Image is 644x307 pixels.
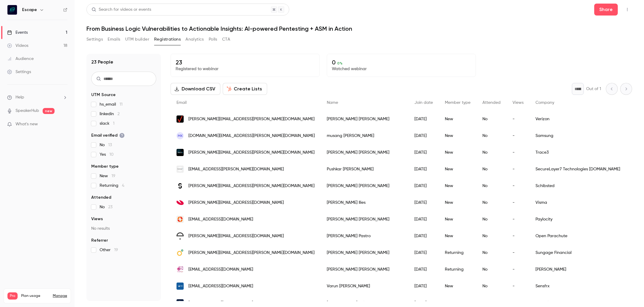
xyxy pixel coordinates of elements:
[188,200,284,206] span: [PERSON_NAME][EMAIL_ADDRESS][DOMAIN_NAME]
[408,127,439,144] div: [DATE]
[86,25,632,32] h1: From Business Logic Vulnerabilities to Actionable Insights: AI-powered Pentesting + ASM in Action
[22,7,37,13] h6: Escape
[100,111,120,117] span: linkedin
[100,183,124,189] span: Returning
[321,161,408,178] div: Pushkar [PERSON_NAME]
[321,278,408,294] div: Varun [PERSON_NAME]
[507,194,530,211] div: -
[100,121,114,126] span: slack
[337,61,343,65] span: 0 %
[530,244,626,261] div: Sungage Financial
[43,108,55,114] span: new
[177,166,184,173] img: securelayer7.net
[476,111,507,127] div: No
[177,115,184,123] img: verizon.com
[530,144,626,161] div: Trace3
[321,244,408,261] div: [PERSON_NAME] [PERSON_NAME]
[530,261,626,278] div: [PERSON_NAME]
[482,101,501,105] span: Attended
[414,101,433,105] span: Join date
[53,294,67,298] a: Manage
[171,83,220,95] button: Download CSV
[507,211,530,228] div: -
[100,173,115,179] span: New
[108,143,112,147] span: 13
[327,101,338,105] span: Name
[188,133,315,139] span: [DOMAIN_NAME][EMAIL_ADDRESS][PERSON_NAME][DOMAIN_NAME]
[332,66,471,72] p: Watched webinar
[476,127,507,144] div: No
[439,194,476,211] div: New
[176,59,315,66] p: 23
[223,83,267,95] button: Create Lists
[122,183,124,188] span: 4
[586,86,601,92] p: Out of 1
[594,4,618,16] button: Share
[530,211,626,228] div: Paylocity
[177,299,184,306] img: tenable.com
[513,101,524,105] span: Views
[321,211,408,228] div: [PERSON_NAME] [PERSON_NAME]
[16,121,38,127] span: What's new
[92,7,151,13] div: Search for videos or events
[114,248,118,252] span: 19
[177,149,184,156] img: trace3.com
[507,278,530,294] div: -
[530,161,626,178] div: SecureLayer7 Technologies [DOMAIN_NAME]
[222,35,230,44] button: CTA
[530,194,626,211] div: Visma
[100,101,123,107] span: hs_email
[321,111,408,127] div: [PERSON_NAME] [PERSON_NAME]
[177,199,184,206] img: visma.com
[439,178,476,194] div: New
[154,35,181,44] button: Registrations
[439,261,476,278] div: Returning
[439,127,476,144] div: New
[91,92,156,253] section: facet-groups
[91,195,111,200] span: Attended
[476,194,507,211] div: No
[507,244,530,261] div: -
[476,161,507,178] div: No
[113,121,114,126] span: 1
[176,66,315,72] p: Registered to webinar
[507,111,530,127] div: -
[439,144,476,161] div: New
[177,266,184,273] img: miki.aleeas.com
[530,278,626,294] div: Sensfrx
[7,5,17,15] img: Escape
[117,112,120,116] span: 2
[507,144,530,161] div: -
[321,261,408,278] div: [PERSON_NAME] [PERSON_NAME]
[100,152,114,158] span: Yes
[188,250,315,256] span: [PERSON_NAME][EMAIL_ADDRESS][PERSON_NAME][DOMAIN_NAME]
[476,278,507,294] div: No
[408,111,439,127] div: [DATE]
[209,35,217,44] button: Polls
[177,101,187,105] span: Email
[60,122,67,127] iframe: Noticeable Trigger
[91,216,103,222] span: Views
[507,161,530,178] div: -
[530,178,626,194] div: Schibsted
[476,178,507,194] div: No
[188,266,253,273] span: [EMAIL_ADDRESS][DOMAIN_NAME]
[108,35,120,44] button: Emails
[91,226,156,232] p: No results
[100,142,112,148] span: No
[86,35,103,44] button: Settings
[108,205,112,209] span: 23
[21,294,49,298] span: Plan usage
[112,174,115,178] span: 19
[7,43,28,49] div: Videos
[16,108,39,114] a: SpeakerHub
[332,59,471,66] p: 0
[185,35,204,44] button: Analytics
[530,111,626,127] div: Verizon
[125,35,149,44] button: UTM builder
[408,244,439,261] div: [DATE]
[16,94,24,101] span: Help
[7,292,18,300] span: Pro
[408,161,439,178] div: [DATE]
[439,111,476,127] div: New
